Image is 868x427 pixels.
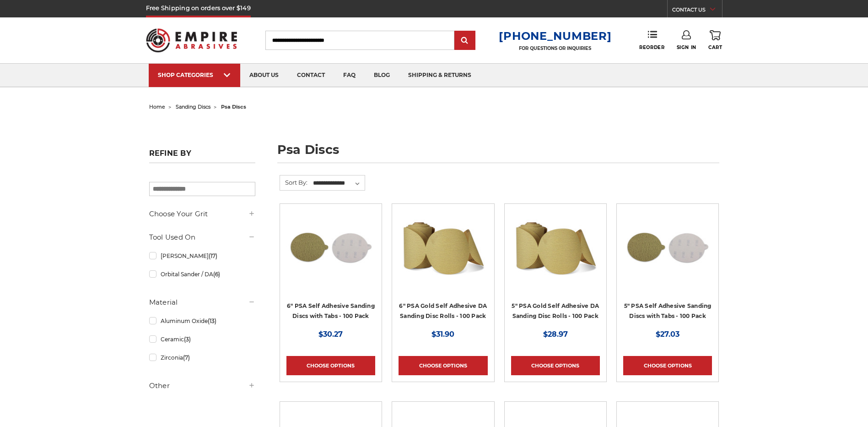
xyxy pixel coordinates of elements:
[149,350,255,366] a: Zirconia(7)
[639,30,664,50] a: Reorder
[149,248,255,264] a: [PERSON_NAME](17)
[677,44,696,50] span: Sign In
[623,210,712,328] a: 5 inch PSA Disc
[149,313,255,329] a: Aluminum Oxide(13)
[209,252,217,259] span: (17)
[240,64,288,87] a: about us
[511,210,600,328] a: 5" Sticky Backed Sanding Discs on a roll
[511,356,600,375] a: Choose Options
[288,64,334,87] a: contact
[277,143,719,163] h1: psa discs
[399,356,487,375] a: Choose Options
[511,210,600,284] img: 5" Sticky Backed Sanding Discs on a roll
[312,176,365,190] select: Sort By:
[158,71,231,78] div: SHOP CATEGORIES
[149,380,255,391] h5: Other
[499,45,611,51] p: FOR QUESTIONS OR INQUIRIES
[708,30,722,50] a: Cart
[456,32,474,50] input: Submit
[184,336,191,343] span: (3)
[499,29,611,43] a: [PHONE_NUMBER]
[708,44,722,50] span: Cart
[213,271,220,278] span: (6)
[221,104,246,110] span: psa discs
[149,149,255,163] h5: Refine by
[399,210,487,284] img: 6" DA Sanding Discs on a Roll
[149,266,255,282] a: Orbital Sander / DA(6)
[286,210,375,284] img: 6 inch psa sanding disc
[149,232,255,243] h5: Tool Used On
[431,330,454,339] span: $31.90
[543,330,568,339] span: $28.97
[183,354,190,361] span: (7)
[149,331,255,347] a: Ceramic(3)
[149,104,165,110] a: home
[623,356,712,375] a: Choose Options
[176,104,210,110] a: sanding discs
[149,208,255,219] h5: Choose Your Grit
[286,356,375,375] a: Choose Options
[656,330,679,339] span: $27.03
[399,210,487,328] a: 6" DA Sanding Discs on a Roll
[639,44,664,50] span: Reorder
[280,175,307,189] label: Sort By:
[672,5,722,17] a: CONTACT US
[365,64,399,87] a: blog
[623,210,712,284] img: 5 inch PSA Disc
[146,22,237,58] img: Empire Abrasives
[318,330,343,339] span: $30.27
[334,64,365,87] a: faq
[208,318,216,324] span: (13)
[286,210,375,328] a: 6 inch psa sanding disc
[149,297,255,308] h5: Material
[399,64,480,87] a: shipping & returns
